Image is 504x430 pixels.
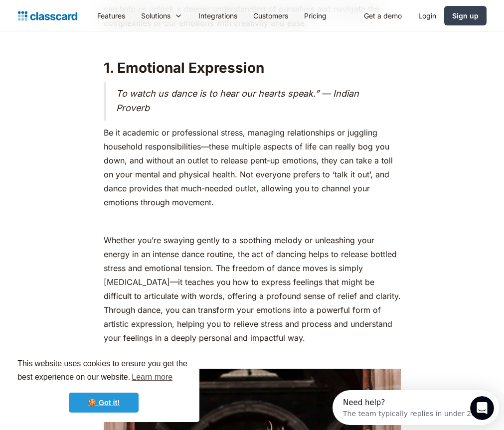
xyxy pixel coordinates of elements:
[470,396,494,420] iframe: Intercom live chat
[410,4,444,27] a: Login
[333,390,499,425] iframe: Intercom live chat discovery launcher
[104,214,401,228] p: ‍
[356,4,410,27] a: Get a demo
[104,233,401,345] p: Whether you’re swaying gently to a soothing melody or unleashing your energy in an intense dance ...
[141,10,170,21] div: Solutions
[190,4,245,27] a: Integrations
[452,10,479,21] div: Sign up
[296,4,335,27] a: Pricing
[104,59,401,77] h2: 1. Emotional Expression
[18,9,77,23] a: home
[104,126,401,209] p: Be it academic or professional stress, managing relationships or juggling household responsibilit...
[133,4,190,27] div: Solutions
[10,16,146,27] div: The team typically replies in under 2m
[8,348,199,422] div: cookieconsent
[89,4,133,27] a: Features
[444,6,487,25] a: Sign up
[245,4,296,27] a: Customers
[116,88,359,113] em: To watch us dance is to hear our hearts speak.” — Indian Proverb
[104,350,401,364] p: ‍
[104,35,401,49] p: ‍
[17,358,190,385] span: This website uses cookies to ensure you get the best experience on our website.
[69,393,139,413] a: dismiss cookie message
[10,8,146,16] div: Need help?
[4,4,175,31] div: Open Intercom Messenger
[130,370,174,385] a: learn more about cookies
